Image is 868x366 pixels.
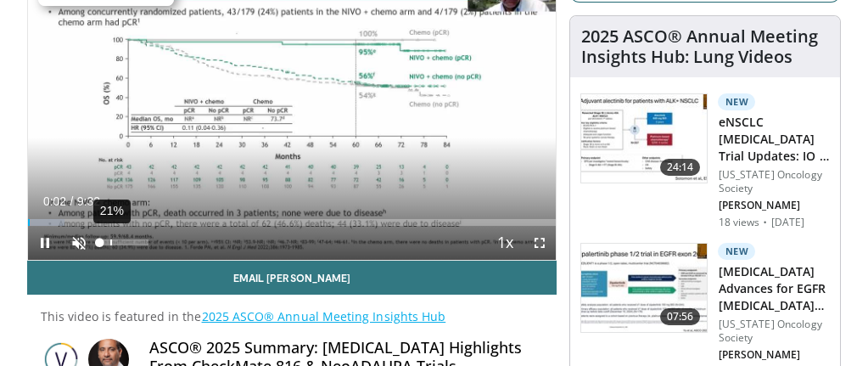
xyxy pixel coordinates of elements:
[580,26,830,67] h4: 2025 ASCO® Annual Meeting Insights Hub: Lung Videos
[580,93,830,229] a: 24:14 New eNSCLC [MEDICAL_DATA] Trial Updates: IO + [MEDICAL_DATA] and Targeted Approach… [US_STA...
[522,226,556,260] button: Fullscreen
[771,216,805,229] p: [DATE]
[62,226,96,260] button: Unmute
[718,348,830,362] p: [PERSON_NAME]
[718,216,759,229] p: 18 views
[718,263,830,314] h3: [MEDICAL_DATA] Advances for EGFR [MEDICAL_DATA] 20 Insertion Mutations in mN…
[763,216,767,229] div: ·
[581,94,707,183] img: 89e72245-deaa-4194-8c78-a18de7bd140e.150x105_q85_crop-smart_upscale.jpg
[41,308,544,325] p: This video is featured in the
[100,239,148,245] div: Volume Level
[70,194,74,208] span: /
[660,308,701,325] span: 07:56
[718,318,830,345] p: [US_STATE] Oncology Society
[718,93,755,110] p: New
[718,168,830,195] p: [US_STATE] Oncology Society
[27,261,557,295] a: Email [PERSON_NAME]
[581,244,707,332] img: 54a65525-f9ff-4e48-921d-ba61077b8ef1.150x105_q85_crop-smart_upscale.jpg
[718,243,755,260] p: New
[77,194,100,208] span: 9:32
[43,194,66,208] span: 0:02
[28,226,62,260] button: Pause
[718,199,830,212] p: [PERSON_NAME]
[488,226,522,260] button: Playback Rate
[28,219,557,226] div: Progress Bar
[202,308,446,324] a: 2025 ASCO® Annual Meeting Insights Hub
[718,114,830,165] h3: eNSCLC [MEDICAL_DATA] Trial Updates: IO + [MEDICAL_DATA] and Targeted Approach…
[660,159,701,176] span: 24:14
